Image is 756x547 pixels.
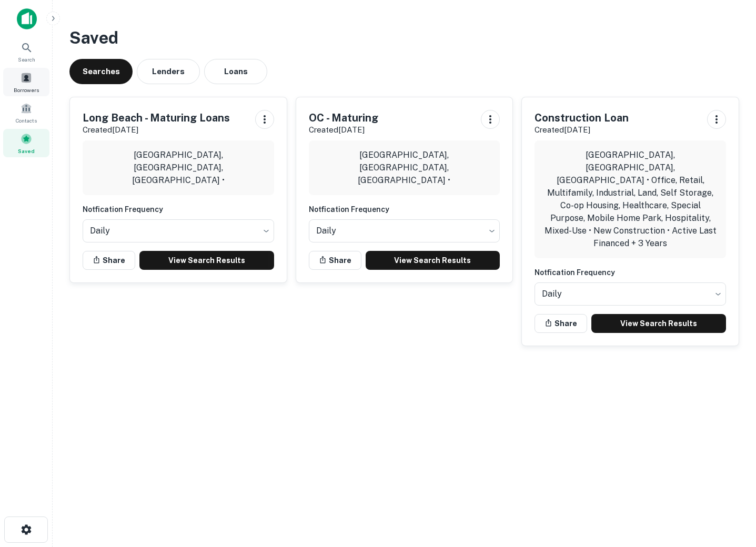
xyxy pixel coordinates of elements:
div: Without label [83,216,274,246]
p: [GEOGRAPHIC_DATA], [GEOGRAPHIC_DATA], [GEOGRAPHIC_DATA] • Office, Retail, Multifamily, Industrial... [543,149,718,250]
div: Without label [309,216,500,246]
iframe: Chat Widget [703,429,756,480]
a: View Search Results [591,314,726,333]
button: Share [535,314,587,333]
h5: OC - Maturing [309,110,378,126]
p: Created [DATE] [309,124,378,136]
a: Saved [3,129,49,157]
p: [GEOGRAPHIC_DATA], [GEOGRAPHIC_DATA], [GEOGRAPHIC_DATA] • [317,149,492,187]
h5: Construction Loan [535,110,629,126]
button: Searches [69,59,133,84]
a: View Search Results [366,251,500,270]
button: Loans [204,59,267,84]
img: capitalize-icon.png [17,8,37,29]
button: Share [309,251,361,270]
h6: Notfication Frequency [83,204,274,215]
h6: Notfication Frequency [535,267,726,278]
h3: Saved [69,25,739,50]
p: [GEOGRAPHIC_DATA], [GEOGRAPHIC_DATA], [GEOGRAPHIC_DATA] • [91,149,266,187]
span: Search [18,55,35,64]
a: Search [3,37,49,66]
p: Created [DATE] [83,124,230,136]
span: Saved [18,147,35,155]
p: Created [DATE] [535,124,629,136]
span: Borrowers [14,86,39,94]
a: Contacts [3,98,49,127]
h6: Notfication Frequency [309,204,500,215]
button: Share [83,251,135,270]
a: Borrowers [3,68,49,96]
button: Lenders [137,59,200,84]
span: Contacts [16,116,37,125]
div: Without label [535,279,726,309]
h5: Long Beach - Maturing Loans [83,110,230,126]
a: View Search Results [139,251,274,270]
